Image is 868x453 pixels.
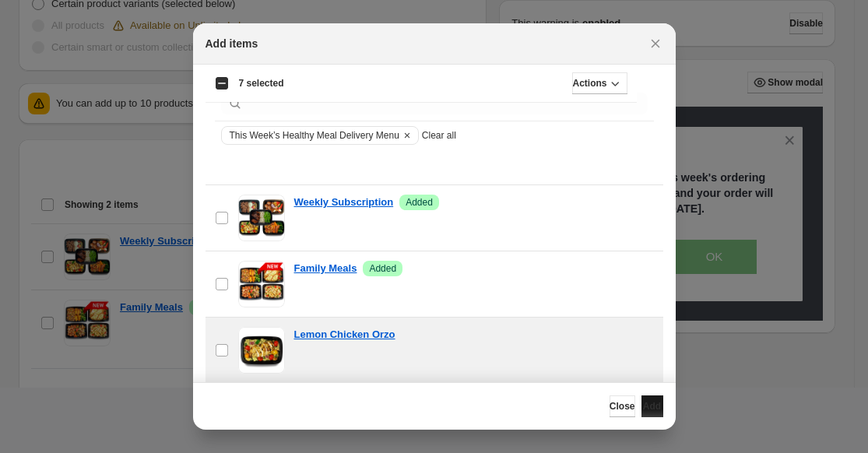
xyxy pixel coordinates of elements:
[294,327,395,342] a: Lemon Chicken Orzo
[222,127,399,144] button: This Week’s Healthy Meal Delivery Menu
[641,395,663,417] button: Add
[206,36,258,51] h2: Add items
[610,395,635,417] button: Close
[645,33,666,54] button: Close
[238,327,285,374] img: Lemon Chicken Orzo
[399,127,415,144] button: Clear
[238,261,285,307] img: Family Meals
[369,262,396,275] span: Added
[610,400,635,413] span: Close
[238,195,285,241] img: Weekly Subscription
[239,77,284,90] span: 7 selected
[406,196,433,209] span: Added
[572,72,627,94] button: Actions
[294,195,394,210] a: Weekly Subscription
[422,129,456,142] span: Clear all
[643,400,661,413] span: Add
[230,129,399,142] span: This Week’s Healthy Meal Delivery Menu
[294,261,357,276] a: Family Meals
[572,77,606,90] span: Actions
[422,126,456,145] button: Clear all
